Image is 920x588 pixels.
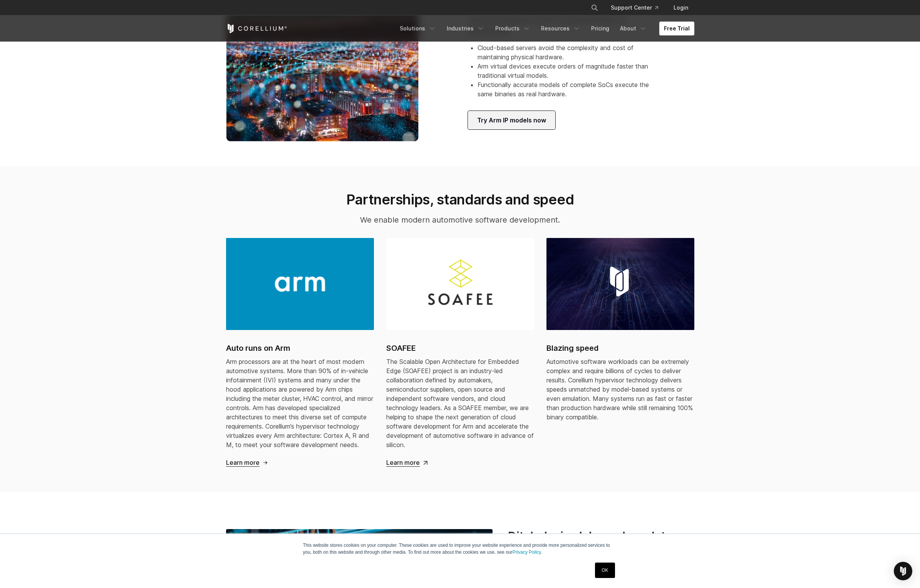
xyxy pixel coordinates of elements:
span: Learn more [386,459,420,467]
span: The Scalable Open Architecture for Embedded Edge (SOAFEE) project is an industry-led collaboratio... [386,358,534,449]
a: SOAFEE SOAFEE The Scalable Open Architecture for Embedded Edge (SOAFEE) project is an industry-le... [386,238,534,467]
div: Open Intercom Messenger [894,562,912,580]
a: Try Arm IP models now [468,111,555,129]
li: Arm virtual devices execute orders of magnitude faster than traditional virtual models. [478,62,665,80]
button: Search [588,1,602,15]
p: We enable modern automotive software development. [266,214,654,226]
img: Blazing speed [546,238,694,330]
span: Try Arm IP models now [477,116,546,125]
a: Products [491,22,535,35]
a: About [615,22,652,35]
span: Arm processors are at the heart of most modern automotive systems. More than 90% of in-vehicle in... [226,358,373,449]
a: Free Trial [659,22,694,35]
span: Learn more [226,459,260,467]
a: Login [667,1,694,15]
h2: SOAFEE [386,342,534,354]
div: Navigation Menu [581,1,694,15]
a: Privacy Policy. [513,549,542,555]
li: Cloud-based servers avoid the complexity and cost of maintaining physical hardware. [478,43,665,62]
h3: Ditch device labs and emulators [508,529,694,544]
img: Auto runs on Arm [226,238,374,330]
h2: Partnerships, standards and speed [266,191,654,208]
div: Automotive software workloads can be extremely complex and require billions of cycles to deliver ... [546,357,694,422]
a: Corellium Home [226,24,287,33]
p: This website stores cookies on your computer. These cookies are used to improve your website expe... [303,542,617,556]
h2: Auto runs on Arm [226,342,374,354]
li: Functionally accurate models of complete SoCs execute the same binaries as real hardware. [478,80,665,99]
a: Resources [536,22,585,35]
a: Support Center [605,1,664,15]
h2: Blazing speed [546,342,694,354]
a: Auto runs on Arm Auto runs on Arm Arm processors are at the heart of most modern automotive syste... [226,238,374,467]
a: Pricing [587,22,614,35]
a: Solutions [395,22,441,35]
img: SOAFEE [386,238,534,330]
div: Navigation Menu [395,22,694,35]
a: Industries [442,22,489,35]
a: OK [595,563,615,578]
